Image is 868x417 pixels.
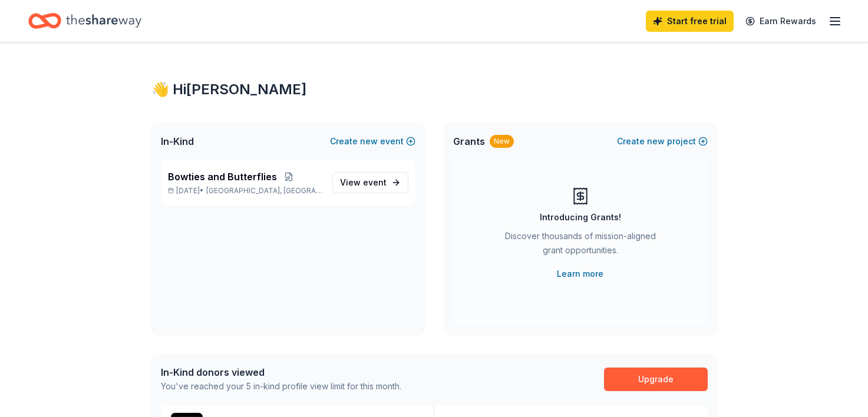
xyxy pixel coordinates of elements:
span: new [647,134,665,148]
div: Introducing Grants! [540,210,621,224]
a: Earn Rewards [738,11,823,32]
p: [DATE] • [168,186,323,196]
a: Upgrade [604,368,708,391]
span: event [363,177,387,187]
a: Home [28,7,141,35]
div: You've reached your 5 in-kind profile view limit for this month. [161,379,401,393]
div: In-Kind donors viewed [161,365,401,379]
span: [GEOGRAPHIC_DATA], [GEOGRAPHIC_DATA] [206,186,322,196]
div: Discover thousands of mission-aligned grant opportunities. [500,229,661,262]
div: New [490,135,514,148]
button: Createnewevent [330,134,415,148]
button: Createnewproject [617,134,708,148]
a: Start free trial [646,11,734,32]
span: Bowties and Butterflies [168,170,277,184]
a: View event [332,172,408,193]
span: In-Kind [161,134,194,148]
span: Grants [453,134,485,148]
div: 👋 Hi [PERSON_NAME] [151,80,717,99]
span: View [340,176,387,190]
a: Learn more [557,267,603,281]
span: new [360,134,378,148]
